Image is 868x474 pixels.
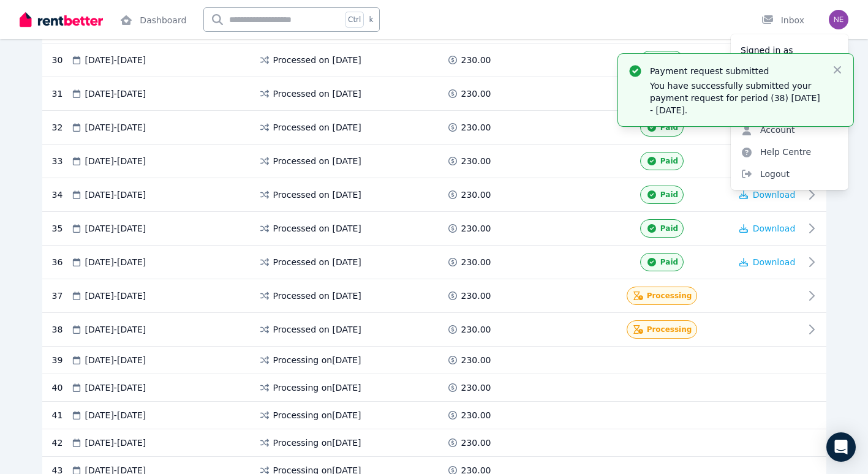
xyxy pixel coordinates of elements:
img: Nerissa Koch [829,10,848,29]
span: Processing on [DATE] [273,382,361,394]
div: 38 [52,320,70,339]
span: Paid [660,224,678,233]
span: Paid [660,190,678,200]
span: Processing [647,291,692,301]
span: [DATE] - [DATE] [85,222,146,235]
span: Processed on [DATE] [273,256,361,268]
span: 230.00 [461,88,491,100]
span: Processing on [DATE] [273,409,361,421]
span: Logout [731,163,848,185]
span: Download [753,257,796,267]
span: Paid [660,122,678,132]
span: 230.00 [461,54,491,66]
span: 230.00 [461,290,491,302]
div: 35 [52,219,70,238]
span: k [369,15,373,24]
span: Processing [647,325,692,334]
button: Download [739,189,796,201]
div: 30 [52,51,70,69]
span: [DATE] - [DATE] [85,382,146,394]
span: [DATE] - [DATE] [85,88,146,100]
div: 33 [52,152,70,170]
div: 31 [52,85,70,103]
div: 34 [52,186,70,204]
span: Download [753,190,796,200]
p: You have successfully submitted your payment request for period (38) [DATE] - [DATE]. [650,80,821,116]
span: [DATE] - [DATE] [85,189,146,201]
span: [DATE] - [DATE] [85,437,146,449]
span: [DATE] - [DATE] [85,256,146,268]
button: Download [739,222,796,235]
div: Inbox [761,14,804,26]
span: [DATE] - [DATE] [85,155,146,167]
span: Paid [660,156,678,166]
span: 230.00 [461,256,491,268]
span: Processed on [DATE] [273,189,361,201]
div: 39 [52,354,70,366]
span: Processed on [DATE] [273,290,361,302]
span: Processed on [DATE] [273,88,361,100]
span: [DATE] - [DATE] [85,354,146,366]
span: Processed on [DATE] [273,323,361,336]
span: 230.00 [461,189,491,201]
span: Processed on [DATE] [273,54,361,66]
div: 32 [52,118,70,137]
a: Help Centre [731,141,821,163]
span: 230.00 [461,354,491,366]
span: Processed on [DATE] [273,222,361,235]
span: [DATE] - [DATE] [85,323,146,336]
span: Processing on [DATE] [273,437,361,449]
p: Payment request submitted [650,65,821,77]
div: 36 [52,253,70,271]
a: Account [731,119,805,141]
div: 40 [52,382,70,394]
span: 230.00 [461,323,491,336]
span: 230.00 [461,121,491,134]
span: 230.00 [461,437,491,449]
span: [DATE] - [DATE] [85,290,146,302]
span: Paid [660,257,678,267]
p: Signed in as [741,44,839,56]
button: Download [739,256,796,268]
span: 230.00 [461,155,491,167]
span: [DATE] - [DATE] [85,54,146,66]
span: Processed on [DATE] [273,121,361,134]
span: Ctrl [345,12,364,28]
span: 230.00 [461,222,491,235]
span: Processing on [DATE] [273,354,361,366]
span: 230.00 [461,382,491,394]
span: [DATE] - [DATE] [85,409,146,421]
span: Processed on [DATE] [273,155,361,167]
div: 42 [52,437,70,449]
div: Open Intercom Messenger [826,432,856,462]
span: [DATE] - [DATE] [85,121,146,134]
div: 37 [52,287,70,305]
span: Download [753,224,796,233]
div: 41 [52,409,70,421]
img: RentBetter [20,10,103,29]
span: 230.00 [461,409,491,421]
